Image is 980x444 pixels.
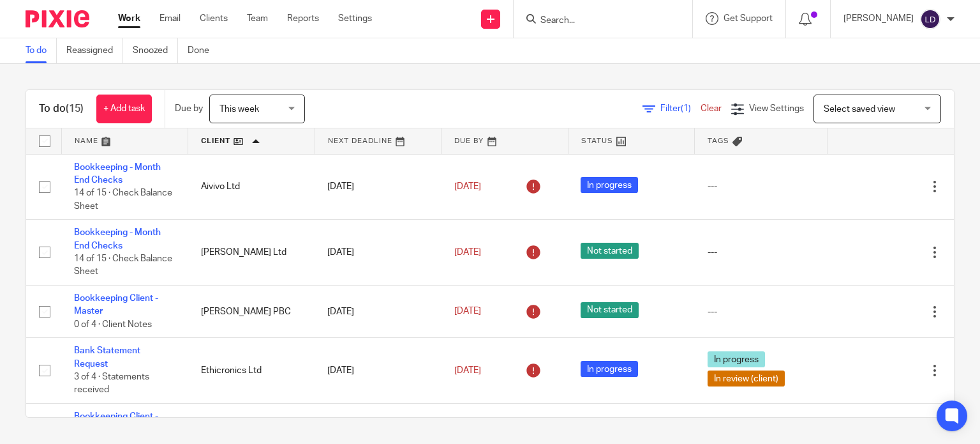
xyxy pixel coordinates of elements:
span: 3 of 4 · Statements received [74,372,149,395]
a: Snoozed [133,38,178,63]
a: Work [118,12,140,25]
span: In review (client) [708,371,785,387]
span: This week [219,105,259,114]
td: [DATE] [315,286,442,338]
a: Settings [338,12,372,25]
p: Due by [175,102,203,115]
td: [PERSON_NAME] Ltd [188,220,315,286]
span: Select saved view [824,105,895,114]
a: Done [188,38,219,63]
input: Search [539,15,654,27]
span: Not started [581,302,639,318]
span: Not started [581,243,639,259]
td: [DATE] [315,154,442,220]
span: (15) [66,103,84,114]
span: 14 of 15 · Check Balance Sheet [74,254,172,277]
a: Bookkeeping - Month End Checks [74,228,161,250]
span: [DATE] [454,366,481,375]
a: + Add task [96,95,152,123]
a: Reports [287,12,319,25]
td: [PERSON_NAME] PBC [188,286,315,338]
span: In progress [708,351,765,367]
h1: To do [39,102,84,116]
span: In progress [581,361,638,377]
div: --- [708,246,815,259]
td: [DATE] [315,220,442,286]
a: Clear [701,104,722,113]
div: --- [708,180,815,193]
a: Bookkeeping - Month End Checks [74,163,161,185]
span: Tags [708,137,729,144]
a: Bookkeeping Client - Master [74,412,158,434]
span: (1) [681,104,691,113]
span: 0 of 4 · Client Notes [74,320,152,329]
a: To do [26,38,57,63]
img: Pixie [26,10,89,27]
a: Email [160,12,181,25]
a: Bookkeeping Client - Master [74,294,158,316]
img: svg%3E [920,9,940,29]
p: [PERSON_NAME] [843,12,914,25]
div: --- [708,305,815,318]
a: Bank Statement Request [74,346,140,368]
a: Team [247,12,268,25]
td: Aivivo Ltd [188,154,315,220]
span: [DATE] [454,307,481,316]
span: [DATE] [454,182,481,191]
span: [DATE] [454,248,481,257]
span: Filter [660,104,701,113]
td: Ethicronics Ltd [188,338,315,404]
span: In progress [581,177,638,193]
span: View Settings [749,104,804,113]
span: 14 of 15 · Check Balance Sheet [74,188,172,211]
a: Clients [200,12,228,25]
a: Reassigned [66,38,123,63]
td: [DATE] [315,338,442,404]
span: Get Support [724,14,773,23]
